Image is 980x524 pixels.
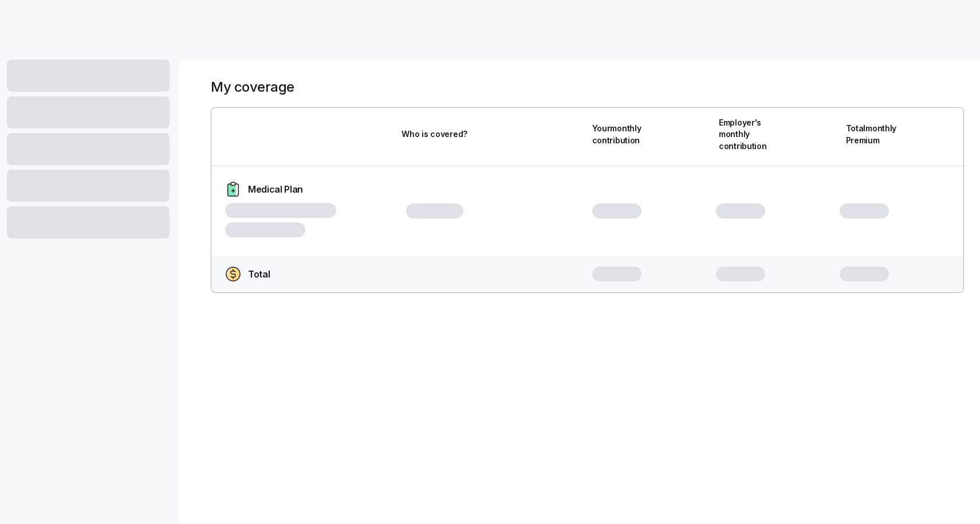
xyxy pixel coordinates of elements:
[719,117,773,152] span: Employer's monthly contribution
[592,123,647,146] span: Your monthly contribution
[211,78,294,96] h1: My coverage
[248,267,270,281] span: Total
[846,123,900,146] span: Total monthly Premium
[248,182,303,197] span: Medical Plan
[402,128,467,140] span: Who is covered?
